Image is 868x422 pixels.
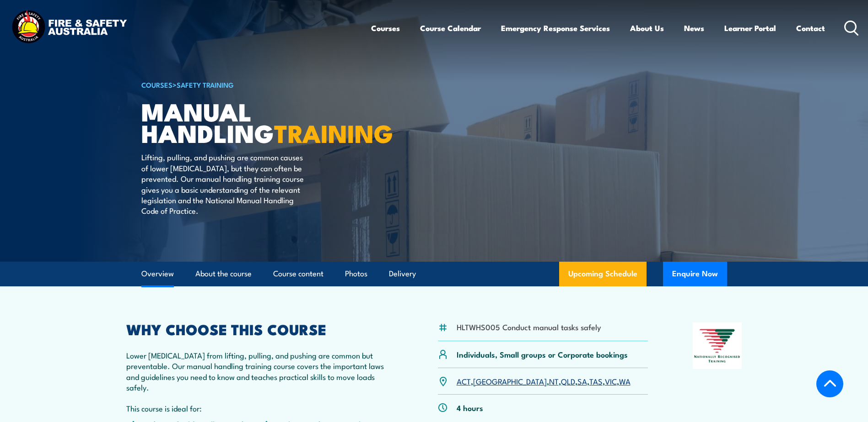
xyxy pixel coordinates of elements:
p: 4 hours [457,402,483,413]
a: Delivery [389,262,416,286]
h6: > [141,79,367,90]
a: QLD [561,375,575,386]
a: Course Calendar [420,16,481,40]
h1: Manual Handling [141,100,367,143]
a: Overview [141,262,174,286]
li: HLTWHS005 Conduct manual tasks safely [457,322,601,332]
a: Emergency Response Services [501,16,610,40]
a: TAS [589,375,603,386]
a: Safety Training [177,79,234,90]
a: VIC [605,375,617,386]
button: Enquire Now [663,262,727,286]
p: Lower [MEDICAL_DATA] from lifting, pulling, and pushing are common but preventable. Our manual ha... [126,350,394,393]
a: WA [619,375,631,386]
p: , , , , , , , [457,376,631,386]
p: Lifting, pulling, and pushing are common causes of lower [MEDICAL_DATA], but they can often be pr... [141,152,308,216]
a: News [684,16,704,40]
p: Individuals, Small groups or Corporate bookings [457,349,628,359]
h2: WHY CHOOSE THIS COURSE [126,322,394,335]
strong: TRAINING [274,113,393,151]
img: Nationally Recognised Training logo. [693,322,742,369]
a: Contact [796,16,825,40]
a: About Us [630,16,664,40]
a: Courses [371,16,400,40]
a: Upcoming Schedule [559,262,647,286]
a: NT [549,375,559,386]
a: COURSES [141,79,173,90]
a: About the course [195,262,252,286]
a: ACT [457,375,471,386]
a: Learner Portal [724,16,776,40]
p: This course is ideal for: [126,403,394,413]
a: Course content [273,262,323,286]
a: Photos [345,262,367,286]
a: SA [577,375,587,386]
a: [GEOGRAPHIC_DATA] [473,375,547,386]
